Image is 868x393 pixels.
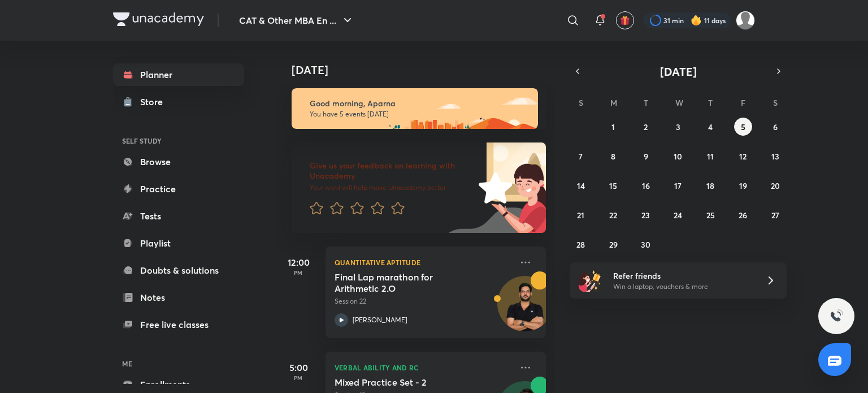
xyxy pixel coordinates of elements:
[701,147,719,165] button: September 11, 2025
[610,97,617,108] abbr: Monday
[572,176,590,195] button: September 14, 2025
[113,286,244,309] a: Notes
[734,118,752,136] button: September 5, 2025
[335,377,475,388] h5: Mixed Practice Set - 2
[609,239,618,250] abbr: September 29, 2025
[604,176,622,195] button: September 15, 2025
[310,98,528,109] h6: Good morning, Aparna
[706,180,714,191] abbr: September 18, 2025
[613,282,752,292] p: Win a laptop, vouchers & more
[736,11,755,30] img: Aparna Dubey
[335,271,475,294] h5: Final Lap marathon for Arithmetic 2.O
[637,235,655,253] button: September 30, 2025
[766,147,784,165] button: September 13, 2025
[276,361,321,374] h5: 5:00
[739,151,747,162] abbr: September 12, 2025
[674,180,682,191] abbr: September 17, 2025
[613,270,752,282] h6: Refer friends
[771,180,780,191] abbr: September 20, 2025
[675,97,683,108] abbr: Wednesday
[830,309,843,323] img: ttu
[773,97,778,108] abbr: Saturday
[604,147,622,165] button: September 8, 2025
[739,180,747,191] abbr: September 19, 2025
[669,118,687,136] button: September 3, 2025
[276,256,321,269] h5: 12:00
[353,315,407,325] p: [PERSON_NAME]
[611,151,615,162] abbr: September 8, 2025
[660,64,697,79] span: [DATE]
[113,178,244,200] a: Practice
[335,296,512,306] p: Session 22
[734,206,752,224] button: September 26, 2025
[609,210,617,221] abbr: September 22, 2025
[766,118,784,136] button: September 6, 2025
[572,235,590,253] button: September 28, 2025
[674,210,682,221] abbr: September 24, 2025
[644,97,648,108] abbr: Tuesday
[440,142,546,233] img: feedback_image
[644,151,648,162] abbr: September 9, 2025
[773,122,778,132] abbr: September 6, 2025
[113,131,244,150] h6: SELF STUDY
[113,150,244,173] a: Browse
[579,269,601,292] img: referral
[335,256,512,269] p: Quantitative Aptitude
[310,161,475,181] h6: Give us your feedback on learning with Unacademy
[113,259,244,282] a: Doubts & solutions
[644,122,648,132] abbr: September 2, 2025
[310,183,475,192] p: Your word will help make Unacademy better
[616,11,634,29] button: avatar
[641,210,650,221] abbr: September 23, 2025
[620,15,630,25] img: avatar
[335,361,512,374] p: Verbal Ability and RC
[113,354,244,373] h6: ME
[741,122,745,132] abbr: September 5, 2025
[113,313,244,336] a: Free live classes
[637,206,655,224] button: September 23, 2025
[579,97,583,108] abbr: Sunday
[310,110,528,119] p: You have 5 events [DATE]
[641,239,650,250] abbr: September 30, 2025
[577,180,585,191] abbr: September 14, 2025
[707,151,714,162] abbr: September 11, 2025
[113,12,204,29] a: Company Logo
[611,122,615,132] abbr: September 1, 2025
[734,176,752,195] button: September 19, 2025
[637,118,655,136] button: September 2, 2025
[113,205,244,227] a: Tests
[140,95,170,109] div: Store
[741,97,745,108] abbr: Friday
[113,12,204,26] img: Company Logo
[701,206,719,224] button: September 25, 2025
[637,176,655,195] button: September 16, 2025
[604,206,622,224] button: September 22, 2025
[708,122,713,132] abbr: September 4, 2025
[771,210,779,221] abbr: September 27, 2025
[708,97,713,108] abbr: Thursday
[739,210,747,221] abbr: September 26, 2025
[276,374,321,381] p: PM
[498,282,552,336] img: Avatar
[604,118,622,136] button: September 1, 2025
[701,176,719,195] button: September 18, 2025
[642,180,650,191] abbr: September 16, 2025
[113,232,244,254] a: Playlist
[113,63,244,86] a: Planner
[604,235,622,253] button: September 29, 2025
[292,63,557,77] h4: [DATE]
[572,147,590,165] button: September 7, 2025
[669,206,687,224] button: September 24, 2025
[577,210,584,221] abbr: September 21, 2025
[706,210,715,221] abbr: September 25, 2025
[585,63,771,79] button: [DATE]
[701,118,719,136] button: September 4, 2025
[292,88,538,129] img: morning
[576,239,585,250] abbr: September 28, 2025
[572,206,590,224] button: September 21, 2025
[669,147,687,165] button: September 10, 2025
[676,122,680,132] abbr: September 3, 2025
[232,9,361,32] button: CAT & Other MBA En ...
[766,206,784,224] button: September 27, 2025
[674,151,682,162] abbr: September 10, 2025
